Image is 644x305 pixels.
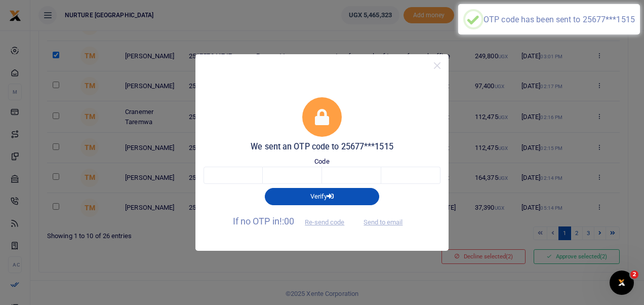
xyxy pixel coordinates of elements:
span: 2 [630,271,638,279]
div: OTP code has been sent to 25677***1515 [484,15,635,24]
span: !:00 [279,216,294,226]
button: Close [430,58,445,73]
span: If no OTP in [233,216,353,226]
iframe: Intercom live chat [610,271,634,295]
h5: We sent an OTP code to 25677***1515 [204,142,440,152]
button: Verify [265,188,379,205]
label: Code [314,157,329,167]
